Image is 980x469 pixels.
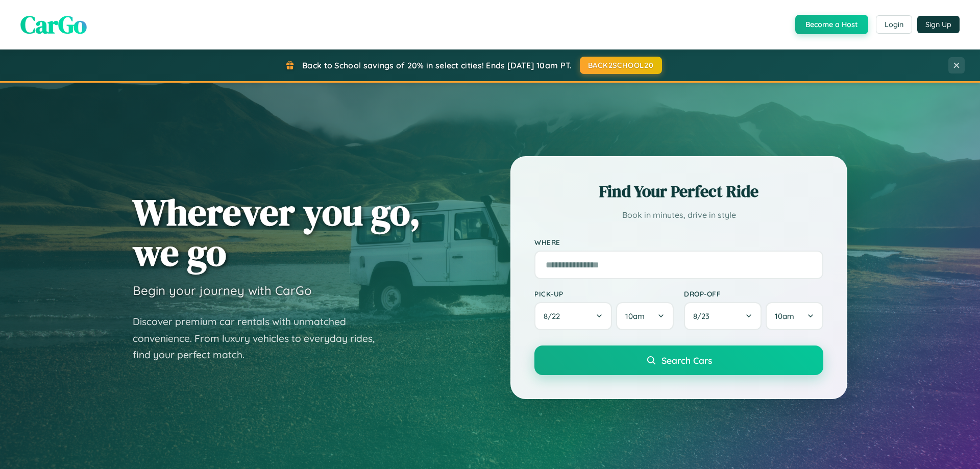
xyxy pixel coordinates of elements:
button: 8/22 [534,302,612,330]
span: Back to School savings of 20% in select cities! Ends [DATE] 10am PT. [302,60,572,70]
button: Login [876,15,912,34]
button: Search Cars [534,345,823,375]
p: Discover premium car rentals with unmatched convenience. From luxury vehicles to everyday rides, ... [133,313,388,363]
button: 8/23 [684,302,762,330]
button: Become a Host [795,15,868,34]
label: Pick-up [534,289,674,298]
h1: Wherever you go, we go [133,192,421,273]
span: Search Cars [661,355,712,366]
span: 8 / 22 [544,311,565,321]
button: 10am [766,302,823,330]
span: CarGo [20,8,87,41]
span: 8 / 23 [693,311,715,321]
button: 10am [616,302,674,330]
p: Book in minutes, drive in style [534,208,823,223]
button: Sign Up [917,16,960,33]
button: BACK2SCHOOL20 [580,57,662,74]
span: 10am [625,311,645,321]
label: Drop-off [684,289,823,298]
span: 10am [775,311,794,321]
label: Where [534,238,823,246]
h2: Find Your Perfect Ride [534,180,823,203]
h3: Begin your journey with CarGo [133,283,312,298]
